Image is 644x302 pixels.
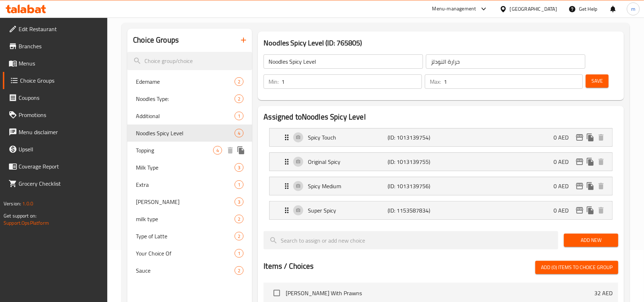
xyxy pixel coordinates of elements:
div: [GEOGRAPHIC_DATA] [510,5,557,13]
a: Edit Restaurant [3,20,108,38]
li: Expand [264,125,618,150]
button: Add New [564,234,618,247]
span: Noodles Spicy Level [136,129,235,137]
span: Extra [136,180,235,189]
span: Add (0) items to choice group [541,263,613,272]
span: Type of Latte [136,232,235,240]
span: Select choice [269,286,284,301]
a: Upsell [3,141,108,158]
div: Choices [235,94,244,103]
button: edit [574,132,585,143]
div: Sauce2 [127,262,252,279]
span: Version: [4,199,21,208]
button: duplicate [585,132,596,143]
button: duplicate [236,145,246,156]
span: Add New [570,236,613,245]
a: Coverage Report [3,158,108,175]
div: Noodles Type:2 [127,90,252,107]
span: 3 [235,199,243,205]
button: edit [574,181,585,191]
span: 2 [235,216,243,223]
span: 2 [235,267,243,274]
span: 1 [235,113,243,120]
span: 3 [235,164,243,171]
button: duplicate [585,205,596,216]
span: Additional [136,112,235,120]
span: 2 [235,96,243,102]
span: 4 [235,130,243,137]
span: Coupons [19,93,102,102]
div: Choices [235,249,244,258]
button: delete [596,156,606,167]
p: (ID: 1153587834) [388,206,441,215]
div: Edemame2 [127,73,252,90]
p: Spicy Touch [308,133,388,142]
h3: Noodles Spicy Level (ID: 765805) [264,37,618,49]
input: search [264,231,558,249]
div: Choices [235,198,244,206]
div: Noodles Spicy Level4 [127,125,252,142]
div: Your Choice Of1 [127,245,252,262]
button: delete [596,181,606,191]
span: Choice Groups [20,76,102,85]
div: Choices [235,266,244,275]
button: Save [586,74,609,88]
span: [PERSON_NAME] With Prawns [286,289,594,297]
li: Expand [264,150,618,174]
button: delete [225,145,236,156]
div: Additional1 [127,107,252,125]
button: duplicate [585,156,596,167]
div: Expand [270,153,612,171]
span: 4 [213,147,222,154]
span: Get support on: [4,211,36,220]
p: Original Spicy [308,157,388,166]
p: 0 AED [554,157,574,166]
div: Choices [235,232,244,240]
h2: Items / Choices [264,261,314,272]
span: Branches [19,42,102,50]
p: (ID: 1013139754) [388,133,441,142]
button: edit [574,156,585,167]
p: Max: [430,77,441,86]
span: 1 [235,181,243,188]
span: m [631,5,635,13]
h2: Assigned to Noodles Spicy Level [264,112,618,122]
span: milk type [136,215,235,223]
p: 0 AED [554,182,574,190]
span: 1.0.0 [22,199,33,208]
div: milk type2 [127,210,252,228]
a: Choice Groups [3,72,108,89]
a: Grocery Checklist [3,175,108,192]
p: 0 AED [554,133,574,142]
span: Edemame [136,77,235,86]
a: Menus [3,55,108,72]
div: Type of Latte2 [127,228,252,245]
button: delete [596,132,606,143]
div: Expand [270,177,612,195]
div: [PERSON_NAME]3 [127,193,252,210]
div: Extra1 [127,176,252,193]
button: delete [596,205,606,216]
button: Add (0) items to choice group [535,261,618,274]
p: (ID: 1013139755) [388,157,441,166]
h2: Choice Groups [133,35,179,45]
span: Promotions [19,111,102,119]
p: Min: [269,77,279,86]
span: Your Choice Of [136,249,235,258]
li: Expand [264,174,618,198]
a: Menu disclaimer [3,123,108,141]
span: Upsell [19,145,102,154]
button: edit [574,205,585,216]
span: [PERSON_NAME] [136,198,235,206]
span: Edit Restaurant [19,25,102,33]
span: Menus [19,59,102,68]
span: Noodles Type: [136,94,235,103]
p: Spicy Medium [308,182,388,190]
div: Choices [235,215,244,223]
a: Promotions [3,106,108,123]
div: Expand [270,128,612,146]
div: Choices [235,180,244,189]
span: 2 [235,233,243,240]
div: Menu-management [432,5,476,13]
div: Milk Type3 [127,159,252,176]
